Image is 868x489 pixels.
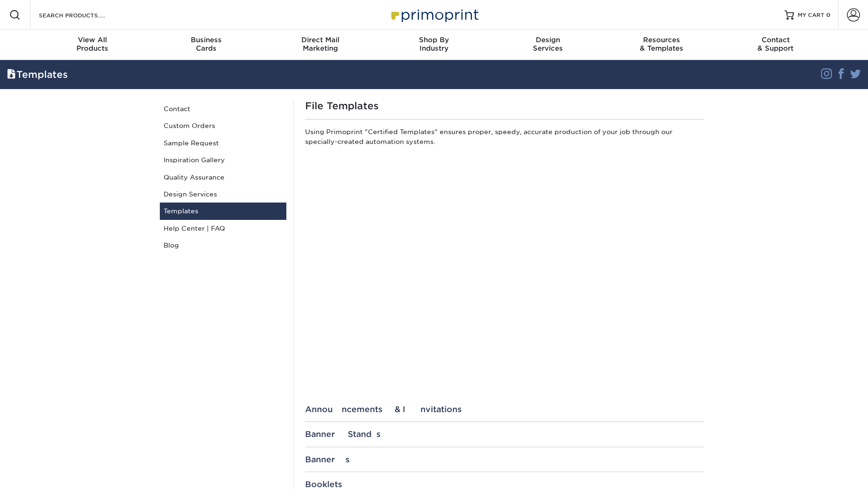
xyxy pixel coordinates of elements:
[305,429,704,439] div: Banner Stands
[263,36,377,44] span: Direct Mail
[605,36,718,53] div: & Templates
[491,30,605,60] a: DesignServices
[305,127,704,150] p: Using Primoprint "Certified Templates" ensures proper, speedy, accurate production of your job th...
[160,203,286,219] a: Templates
[160,117,286,134] a: Custom Orders
[605,36,718,44] span: Resources
[36,30,150,60] a: View AllProducts
[826,12,831,18] span: 0
[718,30,832,60] a: Contact& Support
[377,30,491,60] a: Shop ByIndustry
[160,100,286,117] a: Contact
[36,36,150,44] span: View All
[718,36,832,44] span: Contact
[160,186,286,203] a: Design Services
[305,455,704,464] div: Banners
[263,30,377,60] a: Direct MailMarketing
[387,5,481,25] img: Primoprint
[798,11,824,19] span: MY CART
[377,36,491,53] div: Industry
[263,36,377,53] div: Marketing
[38,9,129,21] input: SEARCH PRODUCTS.....
[36,36,150,53] div: Products
[160,151,286,168] a: Inspiration Gallery
[160,169,286,186] a: Quality Assurance
[160,220,286,237] a: Help Center | FAQ
[491,36,605,44] span: Design
[491,36,605,53] div: Services
[305,100,704,112] h1: File Templates
[718,36,832,53] div: & Support
[150,36,263,53] div: Cards
[605,30,718,60] a: Resources& Templates
[305,480,704,489] div: Booklets
[160,237,286,254] a: Blog
[150,30,263,60] a: BusinessCards
[377,36,491,44] span: Shop By
[150,36,263,44] span: Business
[305,405,704,414] div: Announcements & Invitations
[160,135,286,151] a: Sample Request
